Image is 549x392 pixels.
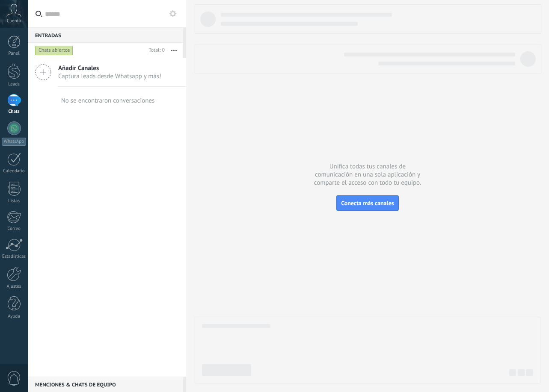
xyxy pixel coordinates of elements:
div: Chats abiertos [35,45,73,56]
div: Entradas [28,27,183,43]
div: No se encontraron conversaciones [61,97,155,105]
div: Calendario [2,168,27,174]
div: Correo [2,226,27,232]
div: Menciones & Chats de equipo [28,377,183,392]
span: Cuenta [7,18,21,24]
div: Leads [2,82,27,87]
span: Captura leads desde Whatsapp y más! [58,72,161,80]
div: Listas [2,198,27,204]
button: Conecta más canales [336,195,398,211]
div: Ayuda [2,314,27,319]
div: Ajustes [2,284,27,289]
div: Estadísticas [2,254,27,259]
div: Chats [2,109,27,115]
div: WhatsApp [2,138,26,146]
div: Total: 0 [145,46,165,55]
span: Conecta más canales [341,199,394,207]
span: Añadir Canales [58,64,161,72]
div: Panel [2,51,27,56]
